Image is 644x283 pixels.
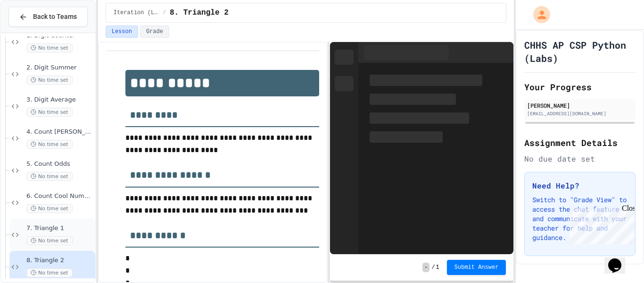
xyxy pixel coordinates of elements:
[454,264,499,271] span: Submit Answer
[431,264,435,271] span: /
[422,263,429,272] span: -
[532,180,627,191] h3: Need Help?
[26,192,93,200] span: 6. Count Cool Numbers
[26,108,73,117] span: No time set
[527,101,633,110] div: [PERSON_NAME]
[26,204,73,213] span: No time set
[140,26,169,38] button: Grade
[26,160,93,168] span: 5. Count Odds
[163,9,166,17] span: /
[524,136,636,149] h2: Assignment Details
[26,96,93,104] span: 3. Digit Average
[114,9,159,17] span: Iteration (Loops)
[26,172,73,181] span: No time set
[106,26,138,38] button: Lesson
[26,236,73,245] span: No time set
[447,260,506,275] button: Submit Answer
[26,64,93,72] span: 2. Digit Summer
[523,4,553,26] div: My Account
[26,128,93,136] span: 4. Count [PERSON_NAME]
[26,257,93,265] span: 8. Triangle 2
[524,38,636,65] h1: CHHS AP CSP Python (Labs)
[524,153,636,164] div: No due date set
[532,195,627,242] p: Switch to "Grade View" to access the chat feature and communicate with your teacher for help and ...
[524,80,636,94] h2: Your Progress
[26,76,73,85] span: No time set
[604,245,635,274] iframe: chat widget
[26,268,73,277] span: No time set
[26,140,73,149] span: No time set
[26,43,73,52] span: No time set
[566,204,635,244] iframe: chat widget
[26,224,93,232] span: 7. Triangle 1
[8,7,88,27] button: Back to Teams
[4,4,65,60] div: Chat with us now!Close
[436,264,439,271] span: 1
[170,7,229,18] span: 8. Triangle 2
[527,110,633,117] div: [EMAIL_ADDRESS][DOMAIN_NAME]
[33,12,77,22] span: Back to Teams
